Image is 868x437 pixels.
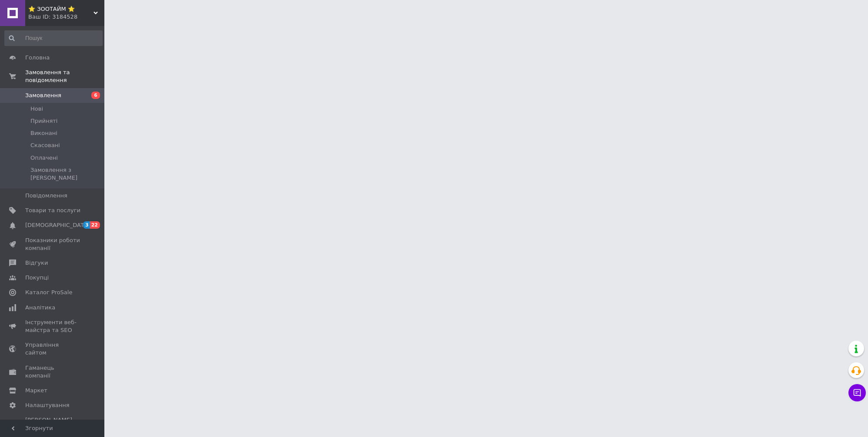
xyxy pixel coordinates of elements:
[25,304,55,312] span: Аналітика
[30,105,43,113] span: Нові
[28,5,93,13] span: ⭐ ЗООТАЙМ ⭐
[25,259,48,267] span: Відгуки
[30,166,102,182] span: Замовлення з [PERSON_NAME]
[30,141,60,149] span: Скасовані
[848,384,866,401] button: Чат з покупцем
[83,221,90,229] span: 3
[25,289,72,296] span: Каталог ProSale
[91,92,100,99] span: 6
[90,221,100,229] span: 22
[30,154,58,162] span: Оплачені
[25,221,90,229] span: [DEMOGRAPHIC_DATA]
[25,192,67,200] span: Повідомлення
[30,129,57,137] span: Виконані
[30,117,57,125] span: Прийняті
[25,237,80,252] span: Показники роботи компанії
[25,54,50,62] span: Головна
[25,274,49,282] span: Покупці
[25,319,80,334] span: Інструменти веб-майстра та SEO
[25,387,47,394] span: Маркет
[25,69,104,84] span: Замовлення та повідомлення
[28,13,104,21] div: Ваш ID: 3184528
[25,401,70,409] span: Налаштування
[25,364,80,380] span: Гаманець компанії
[4,30,103,46] input: Пошук
[25,92,61,99] span: Замовлення
[25,207,80,214] span: Товари та послуги
[25,341,80,357] span: Управління сайтом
